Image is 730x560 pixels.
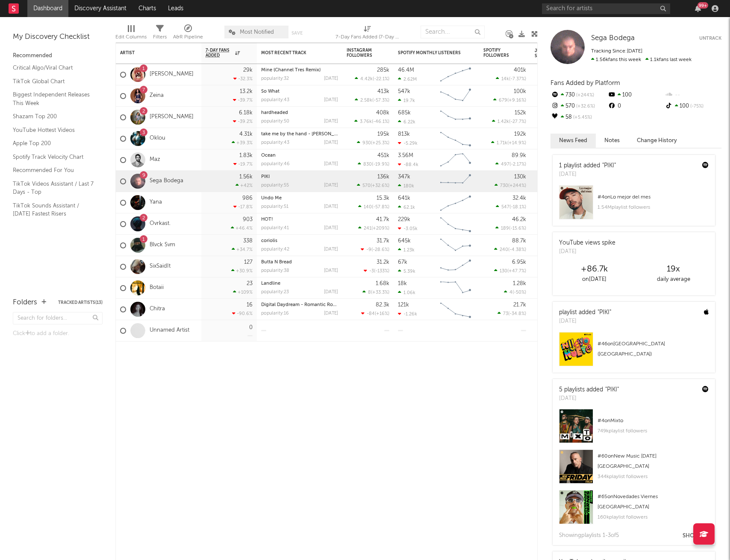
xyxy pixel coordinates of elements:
[13,166,94,175] a: Recommended For You
[436,64,475,85] svg: Chart title
[436,85,475,107] svg: Chart title
[634,274,713,285] div: daily average
[13,152,94,162] a: Spotify Track Velocity Chart
[496,204,526,210] div: ( )
[605,387,619,393] a: "PIKI"
[598,202,709,213] div: 1.54M playlist followers
[500,184,508,188] span: 730
[261,76,289,81] div: popularity: 32
[362,289,389,295] div: ( )
[261,153,276,158] a: Ocean
[398,290,415,295] div: 1.06k
[513,281,526,286] div: 1.28k
[364,205,372,210] span: 140
[398,268,415,274] div: 5.39k
[364,226,371,231] span: 241
[324,98,338,102] div: [DATE]
[261,132,362,137] a: take me by the hand - [PERSON_NAME] remix
[634,264,713,274] div: 19 x
[398,226,418,231] div: -3.05k
[150,263,171,270] a: SixSaidIt
[512,153,526,158] div: 89.9k
[494,247,526,252] div: ( )
[360,98,372,103] span: 2.58k
[398,195,410,201] div: 641k
[607,101,664,112] div: 0
[421,26,485,38] input: Search...
[598,492,709,512] div: # 65 on Novedades Viernes [GEOGRAPHIC_DATA]
[377,174,389,180] div: 136k
[150,306,165,313] a: Chitra
[509,248,525,252] span: -4.38 %
[150,92,164,99] a: Zeina
[575,104,595,109] span: +32.6 %
[550,134,596,148] button: News Feed
[13,125,94,135] a: YouTube Hottest Videos
[13,63,94,73] a: Critical Algo/Viral Chart
[436,299,475,320] svg: Chart title
[261,247,289,252] div: popularity: 42
[247,281,253,286] div: 23
[591,49,642,54] span: Tracking Since: [DATE]
[398,217,410,222] div: 229k
[377,195,389,201] div: 15.3k
[150,220,171,227] a: Ovrkast.
[261,111,288,115] a: hardheaded
[559,170,616,179] div: [DATE]
[398,204,415,210] div: 62.1k
[120,50,184,55] div: Artist
[436,128,475,149] svg: Chart title
[535,219,569,229] div: 70.5
[324,268,338,273] div: [DATE]
[150,284,164,292] a: Botaii
[398,67,414,73] div: 46.4M
[553,449,715,490] a: #60onNew Music [DATE] [GEOGRAPHIC_DATA]344kplaylist followers
[514,174,526,180] div: 130k
[13,90,94,108] a: Biggest Independent Releases This Week
[436,171,475,192] svg: Chart title
[291,31,303,35] button: Save
[553,490,715,531] a: #65onNovedades Viernes [GEOGRAPHIC_DATA]160kplaylist followers
[13,201,94,219] a: TikTok Sounds Assistant / [DATE] Fastest Risers
[512,195,526,201] div: 32.4k
[233,204,253,210] div: -17.8 %
[591,34,635,43] a: Sega Bodega
[324,226,338,230] div: [DATE]
[598,192,709,202] div: # 4 on Lo mejor del mes
[261,162,290,166] div: popularity: 46
[501,162,509,167] span: 497
[13,297,37,308] div: Folders
[150,327,189,334] a: Unnamed Artist
[261,196,282,201] a: Undo Me
[499,98,507,103] span: 679
[493,97,526,103] div: ( )
[261,89,338,94] div: So What
[550,80,620,86] span: Fans Added by Platform
[398,140,418,146] div: -5.29k
[535,48,556,58] div: Jump Score
[361,247,389,252] div: ( )
[553,332,715,373] a: #46on[GEOGRAPHIC_DATA] ([GEOGRAPHIC_DATA])
[512,238,526,244] div: 88.7k
[261,175,270,179] a: PIKI
[436,235,475,256] svg: Chart title
[535,91,569,101] div: 71.5
[261,281,280,286] a: Landline
[233,76,253,82] div: -32.3 %
[376,302,389,308] div: 82.3k
[373,162,388,167] span: -19.9 %
[535,198,569,208] div: 81.7
[509,98,525,103] span: +9.16 %
[115,21,147,46] div: Edit Columns
[153,32,167,42] div: Filters
[324,247,338,252] div: [DATE]
[436,213,475,235] svg: Chart title
[261,140,289,145] div: popularity: 43
[357,140,389,146] div: ( )
[373,120,388,124] span: -46.1 %
[373,226,388,231] span: +209 %
[150,178,183,185] a: Sega Bodega
[375,269,388,274] span: -133 %
[398,247,415,253] div: 1.23k
[243,67,253,73] div: 29k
